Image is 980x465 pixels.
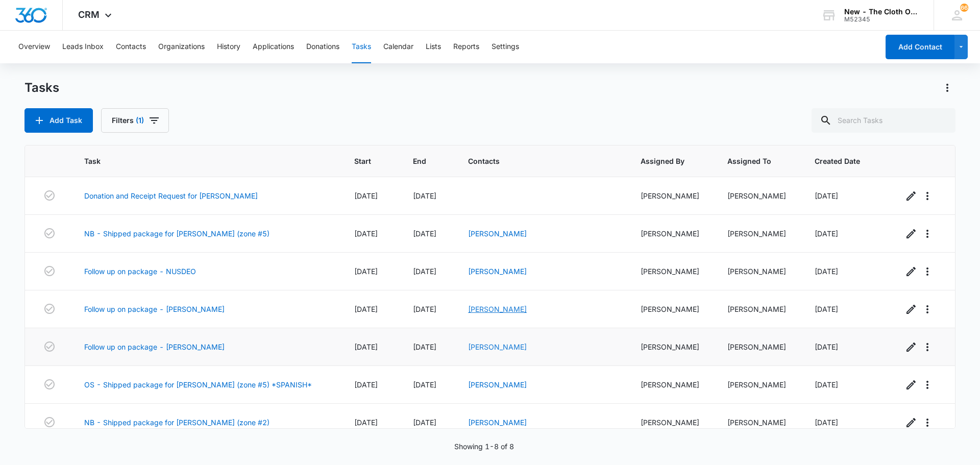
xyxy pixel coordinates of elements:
span: [DATE] [354,191,378,200]
span: [DATE] [815,191,838,200]
a: OS - Shipped package for [PERSON_NAME] (zone #5) *SPANISH* [84,379,312,390]
div: [PERSON_NAME] [727,190,790,201]
span: Start [354,156,374,166]
span: [DATE] [815,229,838,238]
button: Contacts [116,31,146,63]
a: [PERSON_NAME] [468,229,527,238]
a: [PERSON_NAME] [468,267,527,276]
button: Donations [306,31,339,63]
button: Calendar [383,31,413,63]
a: Follow up on package - [PERSON_NAME] [84,304,225,314]
span: [DATE] [413,305,436,313]
button: Add Contact [886,35,954,59]
span: [DATE] [815,342,838,351]
span: [DATE] [413,267,436,276]
span: [DATE] [815,305,838,313]
div: [PERSON_NAME] [641,228,703,239]
button: Overview [18,31,50,63]
div: [PERSON_NAME] [641,379,703,390]
a: [PERSON_NAME] [468,380,527,389]
div: [PERSON_NAME] [641,190,703,201]
span: [DATE] [413,342,436,351]
button: Actions [939,80,955,96]
span: End [413,156,429,166]
a: [PERSON_NAME] [468,418,527,427]
span: CRM [78,9,100,20]
div: [PERSON_NAME] [727,304,790,314]
button: Applications [253,31,294,63]
div: [PERSON_NAME] [727,341,790,352]
div: [PERSON_NAME] [727,228,790,239]
div: [PERSON_NAME] [727,379,790,390]
a: Follow up on package - [PERSON_NAME] [84,341,225,352]
span: [DATE] [413,191,436,200]
span: (1) [136,117,144,124]
div: [PERSON_NAME] [641,304,703,314]
button: Reports [453,31,479,63]
a: NB - Shipped package for [PERSON_NAME] (zone #2) [84,417,269,428]
a: Follow up on package - NUSDEO [84,266,196,277]
button: History [217,31,240,63]
span: Task [84,156,315,166]
a: NB - Shipped package for [PERSON_NAME] (zone #5) [84,228,269,239]
span: [DATE] [354,380,378,389]
a: Donation and Receipt Request for [PERSON_NAME] [84,190,258,201]
span: [DATE] [815,418,838,427]
span: [DATE] [413,229,436,238]
button: Leads Inbox [62,31,104,63]
div: account id [844,16,919,23]
div: notifications count [960,4,968,12]
h1: Tasks [24,80,59,95]
div: [PERSON_NAME] [641,417,703,428]
span: [DATE] [354,342,378,351]
span: [DATE] [354,418,378,427]
span: Contacts [468,156,601,166]
span: [DATE] [815,267,838,276]
button: Settings [492,31,519,63]
span: Created Date [815,156,864,166]
div: [PERSON_NAME] [727,417,790,428]
button: Lists [426,31,441,63]
span: [DATE] [413,418,436,427]
button: Organizations [158,31,205,63]
button: Tasks [352,31,371,63]
button: Add Task [24,108,93,133]
span: [DATE] [815,380,838,389]
div: [PERSON_NAME] [641,341,703,352]
span: Assigned By [641,156,688,166]
span: [DATE] [354,267,378,276]
button: Filters(1) [101,108,169,133]
div: [PERSON_NAME] [641,266,703,277]
a: [PERSON_NAME] [468,305,527,313]
div: [PERSON_NAME] [727,266,790,277]
span: 66 [960,4,968,12]
span: [DATE] [354,229,378,238]
div: account name [844,8,919,16]
span: Assigned To [727,156,775,166]
span: [DATE] [413,380,436,389]
span: [DATE] [354,305,378,313]
input: Search Tasks [812,108,955,133]
p: Showing 1-8 of 8 [454,441,514,452]
a: [PERSON_NAME] [468,342,527,351]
